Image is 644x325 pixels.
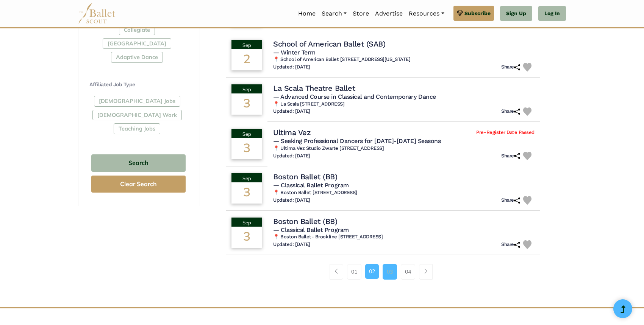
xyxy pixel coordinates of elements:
[91,154,186,172] button: Search
[500,6,532,21] a: Sign Up
[273,216,337,226] h4: Boston Ballet (BB)
[372,6,406,22] a: Advertise
[273,137,441,145] span: — Seeking Professional Dancers for [DATE]-[DATE] Seasons
[476,129,534,136] span: Pre-Register Date Passed
[401,264,415,279] a: 04
[273,145,535,152] h6: 📍 Ultima Vez Studio Zwarte [STREET_ADDRESS]
[501,153,520,159] h6: Share
[501,64,520,70] h6: Share
[319,6,350,22] a: Search
[273,128,311,137] h4: Ultima Vez
[350,6,372,22] a: Store
[231,227,262,248] div: 3
[457,9,463,17] img: gem.svg
[231,84,262,93] div: Sep
[365,264,379,278] a: 02
[231,49,262,70] div: 2
[273,56,535,63] h6: 📍 School of American Ballet [STREET_ADDRESS][US_STATE]
[231,93,262,115] div: 3
[273,39,385,49] h4: School of American Ballet (SAB)
[89,81,188,89] h4: Affiliated Job Type
[273,182,349,189] span: — Classical Ballet Program
[273,64,310,70] h6: Updated: [DATE]
[273,190,535,196] h6: 📍 Boston Ballet [STREET_ADDRESS]
[453,6,494,21] a: Subscribe
[273,101,535,107] h6: 📍 La Scala [STREET_ADDRESS]
[406,6,447,22] a: Resources
[383,264,397,279] a: 03
[231,138,262,159] div: 3
[273,226,349,233] span: — Classical Ballet Program
[501,241,520,248] h6: Share
[464,9,491,17] span: Subscribe
[273,153,310,159] h6: Updated: [DATE]
[91,176,186,193] button: Clear Search
[538,6,566,21] a: Log In
[231,40,262,49] div: Sep
[231,218,262,227] div: Sep
[330,264,437,279] nav: Page navigation example
[231,129,262,138] div: Sep
[273,108,310,115] h6: Updated: [DATE]
[273,234,535,240] h6: 📍 Boston Ballet- Brookline [STREET_ADDRESS]
[273,172,337,182] h4: Boston Ballet (BB)
[273,83,355,93] h4: La Scala Theatre Ballet
[501,108,520,115] h6: Share
[501,197,520,204] h6: Share
[273,49,316,56] span: — Winter Term
[273,241,310,248] h6: Updated: [DATE]
[273,197,310,204] h6: Updated: [DATE]
[347,264,361,279] a: 01
[295,6,319,22] a: Home
[231,173,262,182] div: Sep
[231,182,262,204] div: 3
[273,93,436,100] span: — Advanced Course in Classical and Contemporary Dance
